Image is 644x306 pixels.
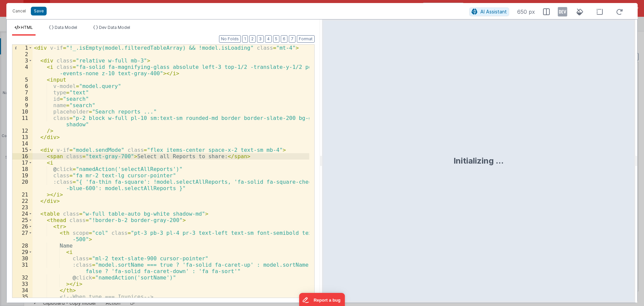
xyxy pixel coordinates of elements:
[297,35,315,43] button: Format
[12,115,33,128] div: 11
[12,255,33,262] div: 30
[12,96,33,102] div: 8
[12,166,33,172] div: 18
[289,35,296,43] button: 7
[12,57,33,64] div: 3
[517,8,535,16] span: 650 px
[12,198,33,204] div: 22
[12,153,33,160] div: 16
[55,25,77,30] span: Data Model
[12,287,33,294] div: 34
[31,7,47,15] button: Save
[9,6,29,16] button: Cancel
[12,294,33,300] div: 35
[12,134,33,140] div: 13
[12,128,33,134] div: 12
[12,223,33,230] div: 26
[99,25,130,30] span: Dev Data Model
[21,25,33,30] span: HTML
[12,147,33,153] div: 15
[273,35,279,43] button: 5
[12,64,33,77] div: 4
[469,7,509,16] button: AI Assistant
[12,102,33,108] div: 9
[12,204,33,211] div: 23
[12,262,33,274] div: 31
[12,211,33,217] div: 24
[480,9,507,14] span: AI Assistant
[12,45,33,51] div: 1
[12,51,33,57] div: 2
[12,89,33,96] div: 7
[12,281,33,287] div: 33
[257,35,264,43] button: 3
[12,172,33,179] div: 19
[12,140,33,147] div: 14
[12,243,33,249] div: 28
[12,108,33,115] div: 10
[12,191,33,198] div: 21
[12,160,33,166] div: 17
[12,77,33,83] div: 5
[12,83,33,89] div: 6
[12,179,33,191] div: 20
[453,156,504,166] div: Initializing ...
[12,217,33,223] div: 25
[242,35,248,43] button: 1
[281,35,287,43] button: 6
[12,249,33,255] div: 29
[12,274,33,281] div: 32
[265,35,272,43] button: 4
[249,35,256,43] button: 2
[219,35,241,43] button: No Folds
[12,230,33,243] div: 27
